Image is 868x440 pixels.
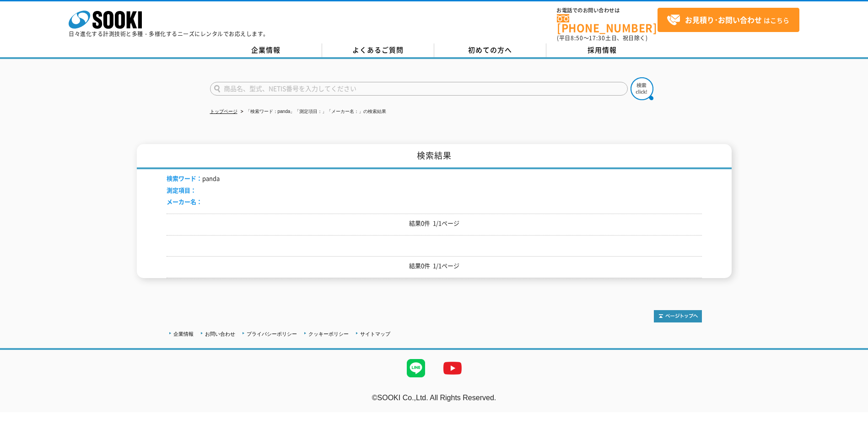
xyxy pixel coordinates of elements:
a: トップページ [210,109,237,114]
a: クッキーポリシー [308,331,349,337]
p: 結果0件 1/1ページ [167,219,702,228]
span: 8:50 [571,34,583,42]
img: btn_search.png [631,77,653,100]
a: お問い合わせ [205,331,235,337]
span: 初めての方へ [468,45,512,55]
img: トップページへ [654,310,702,322]
span: はこちら [667,13,789,27]
li: 「検索ワード：panda」「測定項目：」「メーカー名：」の検索結果 [239,107,387,117]
h1: 検索結果 [137,144,732,169]
span: (平日 ～ 土日、祝日除く) [557,34,647,42]
span: 17:30 [589,34,605,42]
a: お見積り･お問い合わせはこちら [658,8,799,32]
span: 測定項目： [167,186,196,194]
a: 初めての方へ [434,43,546,57]
a: よくあるご質問 [322,43,434,57]
a: 採用情報 [546,43,658,57]
span: お電話でのお問い合わせは [557,8,658,13]
p: 日々進化する計測技術と多種・多様化するニーズにレンタルでお応えします。 [69,31,269,37]
p: 結果0件 1/1ページ [167,261,702,271]
a: [PHONE_NUMBER] [557,14,658,33]
li: panda [167,174,220,183]
a: 企業情報 [173,331,194,337]
span: 検索ワード： [167,174,202,182]
img: LINE [398,350,434,386]
a: サイトマップ [360,331,390,337]
a: テストMail [833,403,868,411]
img: YouTube [434,350,471,386]
input: 商品名、型式、NETIS番号を入力してください [210,82,628,96]
span: メーカー名： [167,197,202,206]
a: 企業情報 [210,43,322,57]
strong: お見積り･お問い合わせ [685,14,762,25]
a: プライバシーポリシー [247,331,297,337]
